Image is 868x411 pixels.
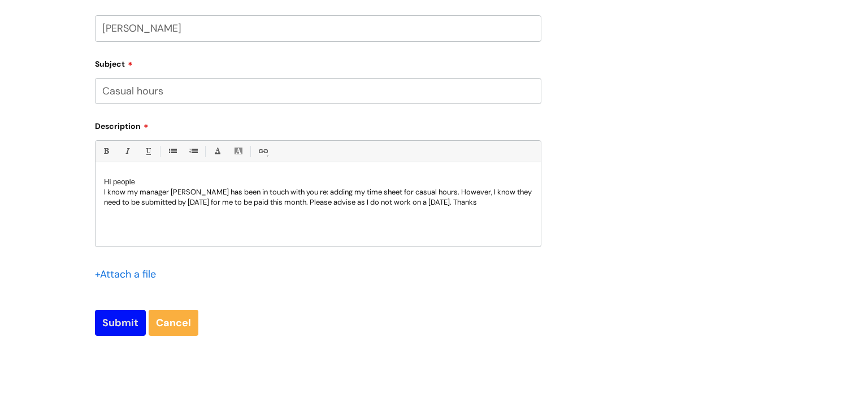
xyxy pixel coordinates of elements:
p: I know my manager [PERSON_NAME] has been in touch with you re: adding my time sheet for casual ho... [104,187,532,207]
label: Subject [95,55,541,69]
a: Font Color [210,144,224,158]
label: Description [95,118,541,131]
a: • Unordered List (Ctrl-Shift-7) [165,144,179,158]
a: Underline(Ctrl-U) [141,144,155,158]
span: Hi people [104,178,135,186]
a: 1. Ordered List (Ctrl-Shift-8) [186,144,200,158]
input: Submit [95,310,146,336]
input: Your Name [95,15,541,41]
a: Bold (Ctrl-B) [99,144,113,158]
a: Link [255,144,270,158]
span: + [95,267,100,281]
a: Back Color [231,144,245,158]
a: Cancel [149,310,198,336]
div: Attach a file [95,265,163,283]
a: Italic (Ctrl-I) [120,144,134,158]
